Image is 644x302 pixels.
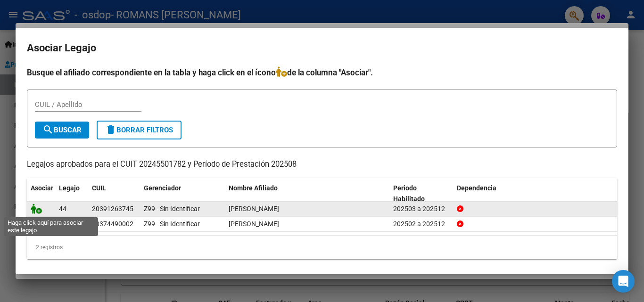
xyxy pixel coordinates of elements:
mat-icon: delete [105,124,116,135]
span: Dependencia [457,184,496,192]
span: Asociar [31,184,53,192]
mat-icon: search [42,124,54,135]
datatable-header-cell: Nombre Afiliado [225,178,389,209]
span: Z99 - Sin Identificar [144,220,200,228]
span: CUIL [92,184,106,192]
button: Borrar Filtros [97,121,182,139]
div: Open Intercom Messenger [612,270,635,293]
h2: Asociar Legajo [27,39,617,57]
div: 202502 a 202512 [393,219,449,229]
div: 202503 a 202512 [393,204,449,214]
span: Buscar [42,126,82,134]
div: 20374490002 [92,219,133,229]
span: Gerenciador [144,184,181,192]
datatable-header-cell: Periodo Habilitado [389,178,453,209]
button: Buscar [35,122,89,139]
datatable-header-cell: CUIL [88,178,140,209]
p: Legajos aprobados para el CUIT 20245501782 y Período de Prestación 202508 [27,159,617,171]
span: GARCIA GONZALO EZEQUIEL [229,220,279,228]
datatable-header-cell: Dependencia [453,178,618,209]
div: 2 registros [27,236,617,259]
span: Borrar Filtros [105,126,173,134]
datatable-header-cell: Legajo [55,178,88,209]
div: 20391263745 [92,204,133,214]
datatable-header-cell: Asociar [27,178,55,209]
span: 44 [59,205,66,212]
h4: Busque el afiliado correspondiente en la tabla y haga click en el ícono de la columna "Asociar". [27,66,617,79]
span: Z99 - Sin Identificar [144,205,200,212]
datatable-header-cell: Gerenciador [140,178,225,209]
span: Periodo Habilitado [393,184,425,203]
span: Nombre Afiliado [229,184,278,192]
span: 38 [59,220,66,228]
span: Legajo [59,184,80,192]
span: TABORDA MAURICIO DAMIAN [229,205,279,212]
